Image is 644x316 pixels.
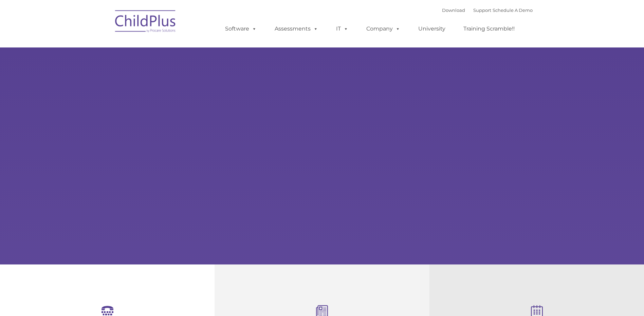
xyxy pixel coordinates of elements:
img: ChildPlus by Procare Solutions [112,5,180,39]
a: Assessments [268,22,325,36]
a: IT [329,22,355,36]
font: | [442,7,533,13]
a: Support [473,7,491,13]
a: University [411,22,452,36]
a: Schedule A Demo [493,7,533,13]
a: Software [218,22,263,36]
a: Training Scramble!! [457,22,521,36]
a: Download [442,7,465,13]
a: Company [360,22,407,36]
